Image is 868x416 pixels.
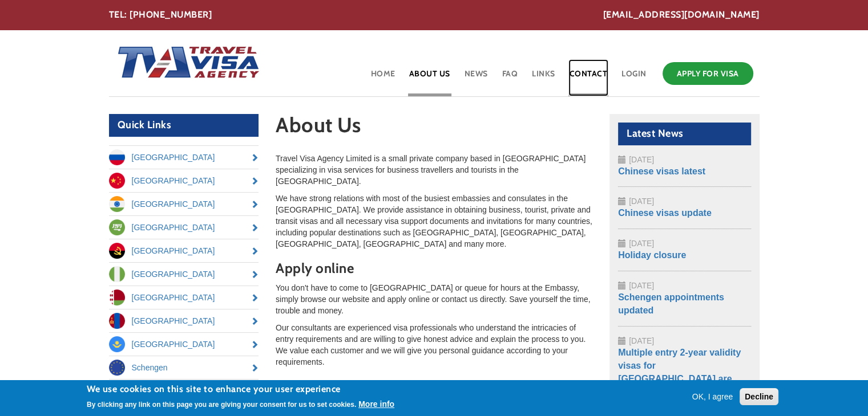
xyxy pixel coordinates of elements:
[276,153,592,187] p: Travel Visa Agency Limited is a small private company based in [GEOGRAPHIC_DATA] specializing in ...
[531,59,556,96] a: Links
[629,281,654,290] span: [DATE]
[109,35,261,92] img: Home
[87,383,394,395] h2: We use cookies on this site to enhance your user experience
[109,286,259,309] a: [GEOGRAPHIC_DATA]
[688,391,738,402] button: OK, I agree
[87,401,356,409] p: By clicking any link on this page you are giving your consent for us to set cookies.
[109,193,259,215] a: [GEOGRAPHIC_DATA]
[109,263,259,286] a: [GEOGRAPHIC_DATA]
[629,336,654,345] span: [DATE]
[109,216,259,239] a: [GEOGRAPHIC_DATA]
[620,59,648,96] a: Login
[109,146,259,169] a: [GEOGRAPHIC_DATA]
[618,348,741,397] a: Multiple entry 2-year validity visas for [GEOGRAPHIC_DATA] are back!
[276,114,592,142] h1: About Us
[629,155,654,164] span: [DATE]
[408,59,451,96] a: About Us
[109,239,259,262] a: [GEOGRAPHIC_DATA]
[109,169,259,192] a: [GEOGRAPHIC_DATA]
[501,59,519,96] a: FAQ
[109,356,259,379] a: Schengen
[276,379,592,394] h3: Keeping you up to date on your visa application
[603,9,760,22] a: [EMAIL_ADDRESS][DOMAIN_NAME]
[276,322,592,368] p: Our consultants are experienced visa professionals who understand the intricacies of entry requir...
[618,123,751,145] h2: Latest News
[618,166,705,176] a: Chinese visas latest
[109,309,259,332] a: [GEOGRAPHIC_DATA]
[618,250,686,260] a: Holiday closure
[740,388,778,405] button: Decline
[568,59,609,96] a: Contact
[618,208,712,218] a: Chinese visas update
[276,261,592,276] h3: Apply online
[276,282,592,316] p: You don't have to come to [GEOGRAPHIC_DATA] or queue for hours at the Embassy, simply browse our ...
[463,59,489,96] a: News
[109,9,760,22] div: TEL: [PHONE_NUMBER]
[276,193,592,250] p: We have strong relations with most of the busiest embassies and consulates in the [GEOGRAPHIC_DAT...
[358,398,394,410] button: More info
[618,292,724,315] a: Schengen appointments updated
[109,333,259,356] a: [GEOGRAPHIC_DATA]
[629,197,654,206] span: [DATE]
[370,59,397,96] a: Home
[663,62,753,85] a: Apply for Visa
[629,239,654,248] span: [DATE]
